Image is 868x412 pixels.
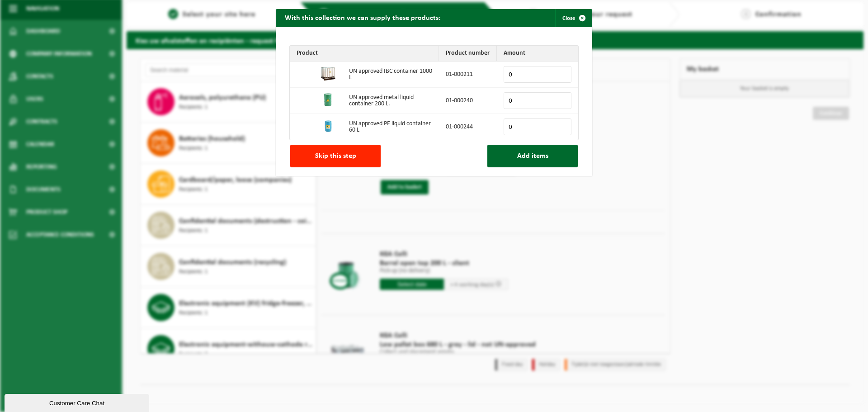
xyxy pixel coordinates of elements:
[342,88,439,114] td: UN approved metal liquid container 200 L.
[439,62,497,88] td: 01-000211
[5,392,151,412] iframe: chat widget
[497,46,578,62] th: Amount
[276,9,449,26] h2: With this collection we can supply these products:
[439,46,497,62] th: Product number
[321,119,335,133] img: 01-000244
[487,145,578,167] button: Add items
[315,152,356,160] span: Skip this step
[321,93,335,107] img: 01-000240
[342,62,439,88] td: UN approved IBC container 1000 L
[290,46,439,62] th: Product
[555,9,591,27] button: Close
[321,66,335,81] img: 01-000211
[439,114,497,140] td: 01-000244
[517,152,548,160] span: Add items
[290,145,381,167] button: Skip this step
[342,114,439,140] td: UN approved PE liquid container 60 L
[439,88,497,114] td: 01-000240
